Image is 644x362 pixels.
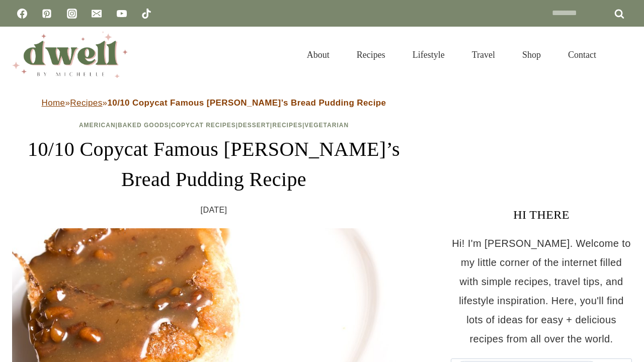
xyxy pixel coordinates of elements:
[12,4,32,24] a: Facebook
[87,4,107,24] a: Email
[107,98,386,108] strong: 10/10 Copycat Famous [PERSON_NAME]’s Bread Pudding Recipe
[451,234,632,348] p: Hi! I'm [PERSON_NAME]. Welcome to my little corner of the internet filled with simple recipes, tr...
[70,98,102,108] a: Recipes
[12,32,128,78] img: DWELL by michelle
[62,4,82,24] a: Instagram
[42,98,65,108] a: Home
[615,46,632,63] button: View Search Form
[399,37,458,72] a: Lifestyle
[112,4,132,24] a: YouTube
[451,206,632,224] h3: HI THERE
[79,122,116,129] a: American
[118,122,169,129] a: Baked Goods
[136,4,156,24] a: TikTok
[343,37,399,72] a: Recipes
[554,37,610,72] a: Contact
[79,122,349,129] span: | | | | |
[238,122,270,129] a: Dessert
[37,4,57,24] a: Pinterest
[272,122,302,129] a: Recipes
[293,37,343,72] a: About
[304,122,349,129] a: Vegetarian
[12,134,416,195] h1: 10/10 Copycat Famous [PERSON_NAME]’s Bread Pudding Recipe
[42,98,386,108] span: » »
[458,37,509,72] a: Travel
[201,203,227,218] time: [DATE]
[171,122,236,129] a: Copycat Recipes
[509,37,554,72] a: Shop
[293,37,610,72] nav: Primary Navigation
